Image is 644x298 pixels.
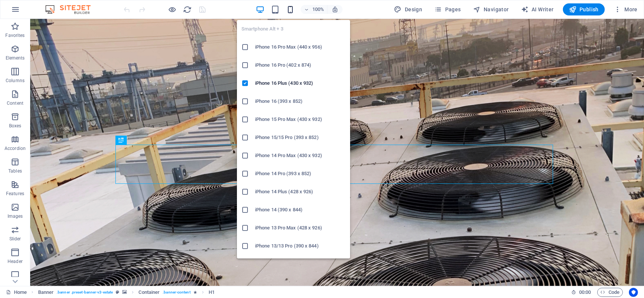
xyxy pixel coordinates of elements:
h6: iPhone 16 Pro (402 x 874) [255,61,346,70]
p: Columns [6,78,25,84]
p: Slider [9,236,21,242]
button: Code [597,288,623,297]
span: Click to select. Double-click to edit [209,288,215,297]
h6: iPhone 13/13 Pro (390 x 844) [255,241,346,251]
p: Header [8,258,23,264]
p: Accordion [5,145,26,151]
p: Boxes [9,123,22,129]
span: Click to select. Double-click to edit [138,288,160,297]
span: 00 00 [579,288,591,297]
span: Click to select. Double-click to edit [38,288,54,297]
span: : [584,289,586,295]
span: . banner .preset-banner-v3-estate [57,288,113,297]
p: Elements [6,55,25,61]
span: . banner-content [163,288,190,297]
h6: iPhone 14 (390 x 844) [255,205,346,214]
nav: breadcrumb [38,288,215,297]
p: Features [6,191,24,197]
p: Tables [8,168,22,174]
i: This element is a customizable preset [116,290,119,294]
h6: Session time [571,288,591,297]
i: This element contains a background [122,290,127,294]
p: Content [7,100,23,106]
h6: iPhone 14 Pro (393 x 852) [255,169,346,178]
span: Code [601,288,619,297]
h6: iPhone 16 Pro Max (440 x 956) [255,43,346,52]
h6: iPhone 16 (393 x 852) [255,97,346,106]
h6: iPhone 15 Pro Max (430 x 932) [255,115,346,124]
h6: iPhone 14 Plus (428 x 926) [255,187,346,196]
h6: iPhone 13 Pro Max (428 x 926) [255,223,346,232]
iframe: To enrich screen reader interactions, please activate Accessibility in Grammarly extension settings [30,19,644,286]
button: More [611,3,641,15]
h6: iPhone 15/15 Pro (393 x 852) [255,133,346,142]
h6: iPhone 16 Plus (430 x 932) [255,79,346,88]
span: More [614,6,638,13]
i: Element contains an animation [194,290,197,294]
p: Images [8,213,23,219]
a: Click to cancel selection. Double-click to open Pages [6,288,27,297]
button: Usercentrics [629,288,638,297]
p: Favorites [5,32,25,38]
h6: iPhone 14 Pro Max (430 x 932) [255,151,346,160]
